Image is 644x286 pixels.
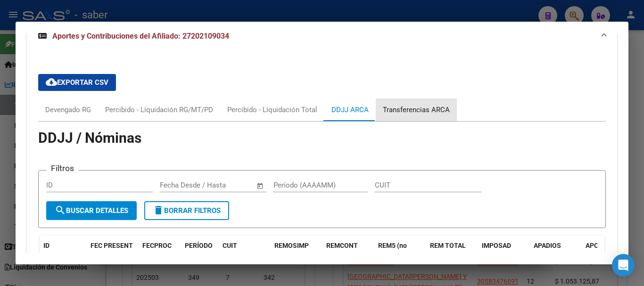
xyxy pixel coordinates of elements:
span: IMPOSAD [482,242,511,249]
button: Open calendar [255,180,266,191]
button: Borrar Filtros [144,201,229,220]
datatable-header-cell: APO B SOC [582,236,634,267]
datatable-header-cell: IMPOSAD [478,236,530,267]
span: REM TOTAL [430,242,466,249]
span: PERÍODO [185,242,213,249]
span: Aportes y Contribuciones del Afiliado: 27202109034 [52,32,229,41]
button: Exportar CSV [38,74,116,91]
datatable-header-cell: REMOSIMP (rem4) [271,236,322,267]
datatable-header-cell: REM5 (no remunerativa) [374,236,426,267]
div: Percibido - Liquidación RG/MT/PD [105,105,213,115]
div: Percibido - Liquidación Total [227,105,317,115]
datatable-header-cell: CUIT [219,236,271,267]
datatable-header-cell: REM TOTAL [426,236,478,267]
span: Exportar CSV [46,78,108,87]
button: Buscar Detalles [46,201,137,220]
div: DDJJ ARCA [331,105,369,115]
datatable-header-cell: ID [40,236,87,267]
mat-icon: search [55,204,66,216]
span: Buscar Detalles [55,206,128,215]
datatable-header-cell: FECPROC [139,236,181,267]
datatable-header-cell: FEC PRESENT [87,236,139,267]
span: ID [43,242,50,249]
div: Open Intercom Messenger [612,254,635,277]
span: REMCONT (rem8) [326,242,358,260]
span: FECPROC [142,242,172,249]
datatable-header-cell: PERÍODO [181,236,219,267]
h3: Filtros [46,163,79,173]
input: Fecha fin [206,181,252,189]
div: Transferencias ARCA [383,105,450,115]
span: DDJJ / Nóminas [38,130,141,146]
span: REMOSIMP (rem4) [274,242,309,260]
span: REM5 (no remunerativa) [378,242,421,260]
div: Devengado RG [45,105,91,115]
span: APADIOS [534,242,561,249]
span: APO B SOC [586,242,619,249]
input: Fecha inicio [160,181,198,189]
mat-icon: delete [153,204,164,216]
span: Borrar Filtros [153,206,221,215]
span: CUIT [223,242,237,249]
mat-icon: cloud_download [46,76,57,88]
datatable-header-cell: APADIOS [530,236,582,267]
mat-expansion-panel-header: Aportes y Contribuciones del Afiliado: 27202109034 [27,21,617,51]
span: FEC PRESENT [91,242,133,249]
datatable-header-cell: REMCONT (rem8) [322,236,374,267]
